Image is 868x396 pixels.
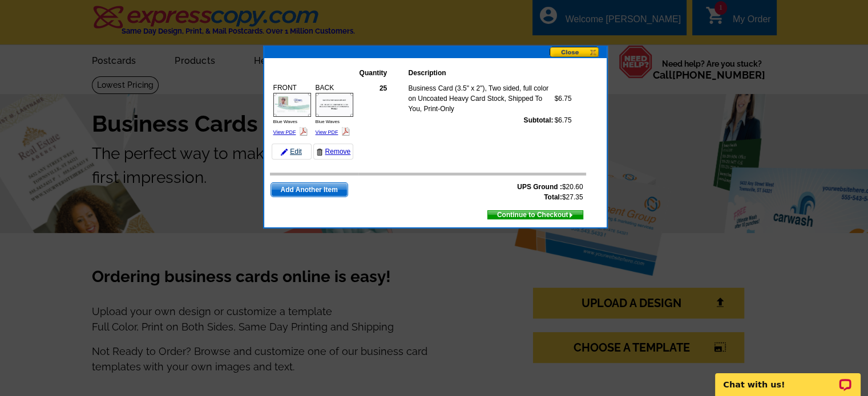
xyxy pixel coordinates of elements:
[517,182,583,202] span: $20.60 $27.35
[544,193,562,201] strong: Total:
[708,360,868,396] iframe: LiveChat chat widget
[380,84,387,92] strong: 25
[273,93,311,117] img: small-thumb.jpg
[313,144,353,160] a: Remove
[316,129,338,135] a: View PDF
[408,67,554,79] th: Description
[316,93,353,117] img: small-thumb.jpg
[299,127,308,136] img: pdf_logo.png
[271,183,348,197] span: Add Another Item
[273,129,296,135] a: View PDF
[314,81,355,139] div: BACK
[272,81,313,139] div: FRONT
[488,209,583,221] span: Continue to Checkout
[359,67,408,79] th: Quantity
[316,149,323,156] img: trashcan-icon.gif
[341,127,350,136] img: pdf_logo.png
[554,83,572,115] td: $6.75
[281,149,288,156] img: pencil-icon.gif
[517,183,562,191] strong: UPS Ground :
[554,115,572,126] td: $6.75
[272,144,312,160] a: Edit
[316,119,340,124] span: Blue Waves
[487,210,583,219] a: Continue to Checkout
[524,116,554,124] strong: Subtotal:
[273,119,297,124] span: Blue Waves
[568,213,574,218] img: button-next-arrow-white.png
[271,182,348,197] a: Add Another Item
[408,83,554,115] td: Business Card (3.5" x 2"), Two sided, full color on Uncoated Heavy Card Stock, Shipped To You, Pr...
